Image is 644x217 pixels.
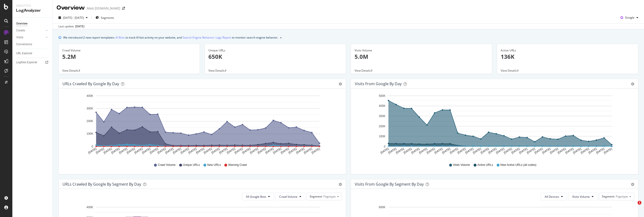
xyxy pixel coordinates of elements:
[165,147,174,154] text: [DATE]
[87,132,93,136] text: 100K
[101,16,114,20] span: Segments
[16,28,25,33] div: Crawls
[87,94,93,98] text: 400K
[16,42,49,47] a: Conversions
[565,147,574,154] text: [DATE]
[141,147,151,154] text: [DATE]
[501,48,634,53] div: Active URLs
[75,24,84,29] div: [DATE]
[134,147,143,154] text: [DATE]
[631,82,634,86] div: gear
[541,193,567,200] button: All Devices
[58,24,84,29] div: Last update
[380,147,389,154] text: [DATE]
[534,147,543,154] text: [DATE]
[323,194,336,198] span: Pagetype
[501,69,517,73] span: View Details
[149,147,159,154] text: [DATE]
[572,147,582,154] text: [DATE]
[549,147,559,154] text: [DATE]
[619,14,640,21] button: Google
[403,147,413,154] text: [DATE]
[501,53,634,61] p: 136K
[57,14,90,21] button: [DATE] - [DATE]
[275,193,305,200] button: Crawl Volume
[115,35,125,40] a: AI Bots
[426,147,436,154] text: [DATE]
[16,42,32,47] div: Conversions
[395,147,405,154] text: [DATE]
[228,163,247,167] span: Warning Crawl
[542,147,551,154] text: [DATE]
[122,7,125,10] div: arrow-right-arrow-left
[211,147,220,154] text: [DATE]
[631,183,634,186] div: gear
[280,147,290,154] text: [DATE]
[488,147,497,154] text: [DATE]
[465,147,474,154] text: [DATE]
[234,147,243,154] text: [DATE]
[355,81,402,86] div: Visits from Google by day
[310,194,322,198] span: Segment
[616,194,628,198] span: Pagetype
[602,194,615,198] span: Segment
[208,53,342,61] p: 650K
[384,145,385,148] text: 0
[16,35,44,40] a: Visits
[388,147,397,154] text: [DATE]
[519,147,528,154] text: [DATE]
[242,193,274,200] button: All Google Bots
[472,147,482,154] text: [DATE]
[157,147,166,154] text: [DATE]
[183,163,200,167] span: Unique URLs
[272,147,282,154] text: [DATE]
[449,147,459,154] text: [DATE]
[62,81,119,86] div: URLs Crawled by Google by day
[16,4,49,8] div: Analytics
[62,182,141,187] div: URLs Crawled by Google By Segment By Day
[16,51,49,56] a: URL Explorer
[379,104,385,108] text: 400K
[411,147,420,154] text: [DATE]
[103,147,112,154] text: [DATE]
[568,193,598,200] button: Visits Volume
[16,28,44,33] a: Crawls
[183,35,231,40] a: Search Engine Behavior: Logs Report
[207,163,221,167] span: New URLs
[91,145,93,148] text: 0
[62,53,196,61] p: 5.2M
[500,163,536,167] span: New Active URLs (all codes)
[63,35,278,40] div: We introduced 2 new report templates: to track AI bot activity on your website, and to monitor se...
[226,147,236,154] text: [DATE]
[62,92,342,158] svg: A chart.
[87,107,93,110] text: 300K
[442,147,451,154] text: [DATE]
[203,147,213,154] text: [DATE]
[339,82,342,86] div: gear
[218,147,228,154] text: [DATE]
[355,53,488,61] p: 5.0M
[303,147,313,154] text: [DATE]
[87,147,97,154] text: [DATE]
[355,92,634,158] svg: A chart.
[379,135,385,138] text: 100K
[453,163,470,167] span: Visits Volume
[279,34,283,41] button: close banner
[311,147,320,154] text: [DATE]
[355,69,371,73] span: View Details
[208,69,225,73] span: View Details
[16,21,49,26] a: Overview
[511,147,520,154] text: [DATE]
[188,147,197,154] text: [DATE]
[16,51,32,56] div: URL Explorer
[279,195,298,199] span: Crawl Volume
[355,182,424,187] div: Visits from Google By Segment By Day
[16,60,49,65] a: Logfiles Explorer
[208,48,342,53] div: Unique URLs
[603,147,613,154] text: [DATE]
[355,48,488,53] div: Visits Volume
[111,147,120,154] text: [DATE]
[87,6,120,11] div: Main [DOMAIN_NAME]
[596,147,605,154] text: [DATE]
[638,201,641,205] span: 1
